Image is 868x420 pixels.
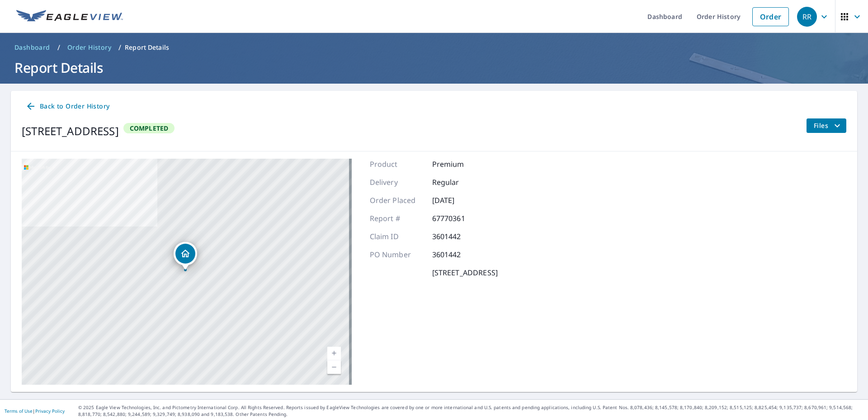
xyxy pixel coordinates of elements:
li: / [118,42,121,53]
a: Current Level 17, Zoom Out [327,360,341,374]
p: Product [370,159,424,170]
p: Report # [370,213,424,224]
div: Dropped pin, building 1, Residential property, 2773 Turnpike St Susquehanna, PA 18847 [174,242,197,270]
p: [STREET_ADDRESS] [432,267,498,278]
span: Completed [124,124,174,132]
p: Premium [432,159,486,170]
p: PO Number [370,249,424,260]
p: 3601442 [432,231,486,242]
a: Dashboard [11,40,54,55]
nav: breadcrumb [11,40,857,55]
a: Order [752,7,789,26]
p: Regular [432,177,486,188]
p: [DATE] [432,195,486,206]
span: Files [814,120,843,131]
button: filesDropdownBtn-67770361 [806,118,846,133]
a: Back to Order History [22,98,113,115]
p: Delivery [370,177,424,188]
p: Order Placed [370,195,424,206]
a: Current Level 17, Zoom In [327,347,341,360]
img: EV Logo [16,10,123,24]
p: © 2025 Eagle View Technologies, Inc. and Pictometry International Corp. All Rights Reserved. Repo... [78,404,863,418]
div: [STREET_ADDRESS] [22,123,119,139]
a: Privacy Policy [35,408,65,414]
a: Order History [64,40,115,55]
span: Order History [67,43,111,52]
p: Claim ID [370,231,424,242]
p: Report Details [125,43,169,52]
li: / [57,42,60,53]
span: Dashboard [14,43,50,52]
span: Back to Order History [25,101,109,112]
h1: Report Details [11,58,857,77]
p: 3601442 [432,249,486,260]
p: | [5,408,65,414]
div: RR [797,7,817,27]
p: 67770361 [432,213,486,224]
a: Terms of Use [5,408,33,414]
